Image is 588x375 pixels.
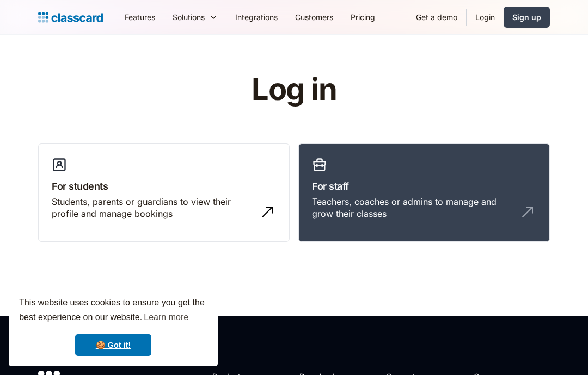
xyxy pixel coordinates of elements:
[52,179,276,193] h3: For students
[164,5,226,29] div: Solutions
[512,11,541,23] div: Sign up
[116,5,164,29] a: Features
[312,179,536,193] h3: For staff
[467,5,504,29] a: Login
[121,73,467,107] h1: Log in
[504,7,550,28] a: Sign up
[286,5,342,29] a: Customers
[19,296,207,326] span: This website uses cookies to ensure you get the best experience on our website.
[38,10,103,25] a: Logo
[75,334,151,356] a: dismiss cookie message
[407,5,466,29] a: Get a demo
[226,5,286,29] a: Integrations
[298,143,550,242] a: For staffTeachers, coaches or admins to manage and grow their classes
[38,143,290,242] a: For studentsStudents, parents or guardians to view their profile and manage bookings
[142,309,190,326] a: learn more about cookies
[173,11,205,23] div: Solutions
[52,196,254,220] div: Students, parents or guardians to view their profile and manage bookings
[342,5,384,29] a: Pricing
[9,286,218,366] div: cookieconsent
[312,196,514,220] div: Teachers, coaches or admins to manage and grow their classes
